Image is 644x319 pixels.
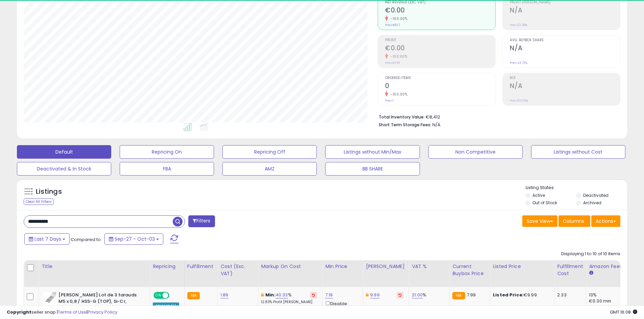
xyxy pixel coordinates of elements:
[188,215,215,227] button: Filters
[510,38,620,42] span: Avg. Buybox Share
[385,99,393,103] small: Prev: 1
[265,292,276,298] b: Min:
[589,270,593,276] small: Amazon Fees.
[412,292,444,298] div: %
[557,292,581,298] div: 2.33
[428,145,523,159] button: Non Competitive
[385,82,495,91] h2: 0
[187,292,200,299] small: FBA
[36,187,62,196] h5: Listings
[258,260,323,287] th: The percentage added to the cost of goods (COGS) that forms the calculator for Min & Max prices.
[583,192,609,198] label: Deactivated
[388,92,407,97] small: -100.00%
[325,145,420,159] button: Listings without Min/Max
[510,1,620,4] span: Profit [PERSON_NAME]
[261,292,317,304] div: %
[531,145,625,159] button: Listings without Cost
[71,236,102,243] span: Compared to:
[412,263,447,270] div: VAT %
[153,263,182,270] div: Repricing
[493,292,549,298] div: €9.99
[379,114,425,120] b: Total Inventory Value:
[120,145,214,159] button: Repricing On
[58,309,87,315] a: Terms of Use
[522,215,557,227] button: Save View
[34,236,61,242] span: Last 7 Days
[24,198,54,205] div: Clear All Filters
[583,200,601,206] label: Archived
[154,293,163,298] span: ON
[385,1,495,4] span: Net Revenue (Exc. VAT)
[17,145,111,159] button: Default
[510,61,527,65] small: Prev: 43.72%
[510,99,528,103] small: Prev: 101.06%
[561,251,620,257] div: Displaying 1 to 10 of 10 items
[432,122,440,128] span: N/A
[88,309,117,315] a: Privacy Policy
[43,292,57,305] img: 41lYfPgVvWL._SL40_.jpg
[452,292,465,299] small: FBA
[187,263,215,270] div: Fulfillment
[276,292,288,298] a: 40.33
[532,200,557,206] label: Out of Stock
[385,23,400,27] small: Prev: €8.17
[325,263,360,270] div: Min Price
[493,263,551,270] div: Listed Price
[610,309,637,315] span: 2025-10-11 16:08 GMT
[385,6,495,16] h2: €0.00
[325,162,420,176] button: BB SHARE
[563,218,584,224] span: Columns
[510,44,620,53] h2: N/A
[42,263,147,270] div: Title
[261,263,319,270] div: Markup on Cost
[385,61,400,65] small: Prev: €1.91
[526,185,627,191] p: Listing States:
[7,309,31,315] strong: Copyright
[7,309,117,316] div: seller snap | |
[220,292,229,298] a: 1.89
[220,263,255,277] div: Cost (Exc. VAT)
[467,292,476,298] span: 7.99
[385,44,495,53] h2: €0.00
[115,236,155,242] span: Sep-27 - Oct-03
[120,162,214,176] button: FBA
[385,76,495,80] span: Ordered Items
[510,6,620,16] h2: N/A
[412,292,423,298] a: 21.00
[557,263,583,277] div: Fulfillment Cost
[222,162,317,176] button: AMZ
[222,145,317,159] button: Repricing Off
[325,292,333,298] a: 7.19
[510,23,527,27] small: Prev: 23.38%
[388,54,407,59] small: -100.00%
[510,76,620,80] span: ROI
[558,215,590,227] button: Columns
[366,263,406,270] div: [PERSON_NAME]
[379,112,615,121] li: €8,412
[379,122,431,128] b: Short Term Storage Fees:
[532,192,545,198] label: Active
[510,82,620,91] h2: N/A
[493,292,524,298] b: Listed Price:
[591,215,620,227] button: Actions
[168,293,179,298] span: OFF
[17,162,111,176] button: Deactivated & In Stock
[370,292,380,298] a: 9.99
[385,38,495,42] span: Profit
[452,263,487,277] div: Current Buybox Price
[24,233,70,245] button: Last 7 Days
[104,233,163,245] button: Sep-27 - Oct-03
[388,16,407,21] small: -100.00%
